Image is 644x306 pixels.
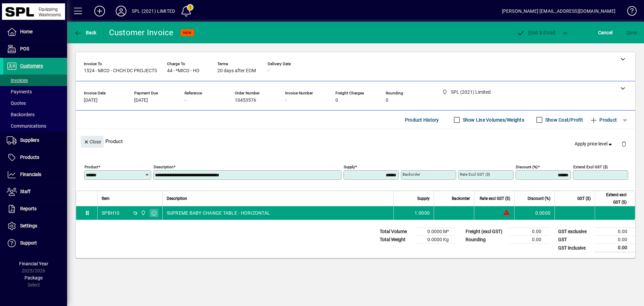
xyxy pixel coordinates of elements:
span: Reports [20,206,37,211]
span: 1.0000 [415,210,430,216]
span: - [184,98,186,103]
app-page-header-button: Delete [616,141,632,147]
span: P [528,30,531,35]
span: S [627,30,629,35]
span: Close [84,136,101,147]
td: 0.00 [595,228,635,236]
button: Post & Email [513,27,559,39]
span: [DATE] [84,98,98,103]
a: Communications [3,120,67,132]
span: SPL (2021) Limited [139,209,147,217]
button: Delete [616,136,632,152]
span: Customers [20,63,43,69]
td: GST [555,236,595,244]
td: Total Volume [376,228,417,236]
span: - [268,68,269,74]
a: Financials [3,166,67,183]
div: [PERSON_NAME] [EMAIL_ADDRESS][DOMAIN_NAME] [502,6,615,16]
span: Extend excl GST ($) [599,191,627,206]
button: Product History [402,114,442,126]
span: Description [167,195,187,202]
span: NEW [183,31,192,35]
span: Financial Year [19,261,48,266]
span: ave [627,27,637,38]
td: 0.00 [595,244,635,252]
span: Backorder [452,195,470,202]
span: Supply [417,195,430,202]
mat-label: Rate excl GST ($) [460,172,490,177]
span: 1524 - MICO - CHCH DC PROJECTS [84,68,157,74]
td: Total Weight [376,236,417,244]
a: POS [3,41,67,57]
td: 0.00 [509,236,549,244]
a: Support [3,235,67,252]
a: Invoices [3,75,67,86]
button: Add [89,5,110,17]
span: Backorders [7,112,35,117]
span: 10453576 [235,98,256,103]
button: Save [625,27,639,39]
label: Show Cost/Profit [544,117,583,123]
span: 44 - *MICO - HO [167,68,200,74]
td: Freight (excl GST) [462,228,509,236]
span: Financials [20,172,41,177]
a: Quotes [3,97,67,109]
span: Product [590,115,617,125]
button: Profile [110,5,132,17]
span: Item [102,195,110,202]
button: Product [586,114,620,126]
span: Quotes [7,100,26,106]
span: Products [20,155,39,160]
a: Settings [3,218,67,234]
td: Rounding [462,236,509,244]
span: Communications [7,123,46,129]
mat-label: Extend excl GST ($) [573,165,608,169]
span: Rate excl GST ($) [480,195,510,202]
span: Discount (%) [528,195,550,202]
div: SPBH10 [102,210,120,216]
button: Apply price level [572,138,616,150]
td: 0.0000 Kg [417,236,457,244]
span: ost & Email [517,30,555,35]
span: Staff [20,189,31,194]
span: [DATE] [134,98,148,103]
a: Reports [3,201,67,217]
a: Backorders [3,109,67,120]
span: POS [20,46,29,51]
span: Package [24,275,43,280]
td: 0.0000 M³ [417,228,457,236]
a: Payments [3,86,67,97]
div: SPL (2021) LIMITED [132,6,175,16]
span: SUPREME BABY CHANGE TABLE - HORIZONTAL [167,210,270,216]
mat-label: Product [85,165,98,169]
a: Knowledge Base [622,1,636,23]
span: Payments [7,89,32,94]
app-page-header-button: Back [67,27,104,39]
td: 0.0000 [514,206,554,220]
div: Customer Invoice [109,27,174,38]
button: Back [72,27,98,39]
span: Product History [405,115,439,125]
span: Support [20,240,37,246]
span: Suppliers [20,137,39,143]
button: Cancel [596,27,614,39]
span: Invoices [7,78,28,83]
span: 0 [386,98,388,103]
span: Apply price level [575,140,613,147]
span: Cancel [598,27,613,38]
mat-label: Discount (%) [516,165,538,169]
a: Staff [3,183,67,200]
td: GST inclusive [555,244,595,252]
td: 0.00 [595,236,635,244]
span: - [285,98,286,103]
span: 0 [335,98,338,103]
div: Product [76,129,635,154]
button: Close [81,136,104,148]
span: Back [74,30,97,35]
span: GST ($) [577,195,591,202]
mat-label: Backorder [402,172,420,177]
mat-label: Description [154,165,173,169]
span: Home [20,29,33,34]
td: GST exclusive [555,228,595,236]
span: Settings [20,223,37,228]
